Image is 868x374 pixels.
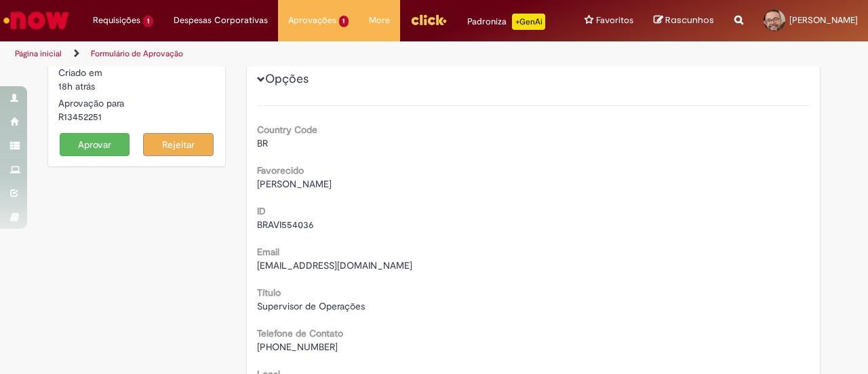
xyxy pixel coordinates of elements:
[257,259,412,272] span: [EMAIL_ADDRESS][DOMAIN_NAME]
[257,205,266,217] b: ID
[257,137,268,149] span: BR
[665,14,714,26] span: Rascunhos
[143,16,153,27] span: 1
[58,79,215,93] div: 27/08/2025 14:01:20
[789,14,858,26] span: [PERSON_NAME]
[1,7,71,34] img: ServiceNow
[15,48,62,59] a: Página inicial
[58,66,102,79] label: Criado em
[60,133,130,156] button: Aprovar
[58,80,95,92] span: 18h atrás
[257,286,281,299] b: Título
[257,341,338,353] span: [PHONE_NUMBER]
[257,300,365,312] span: Supervisor de Operações
[339,16,349,27] span: 1
[257,178,332,190] span: [PERSON_NAME]
[257,246,279,258] b: Email
[143,133,214,156] button: Rejeitar
[257,164,304,176] b: Favorecido
[257,327,343,339] b: Telefone de Contato
[654,14,714,27] a: Rascunhos
[596,14,633,27] span: Favoritos
[512,14,545,30] p: +GenAi
[10,41,568,67] ul: Trilhas de página
[93,14,140,27] span: Requisições
[369,14,390,27] span: More
[288,14,336,27] span: Aprovações
[410,10,447,30] img: click_logo_yellow_360x200.png
[467,14,545,30] div: Padroniza
[58,110,215,124] div: R13452251
[257,219,314,231] span: BRAVI554036
[91,48,183,59] a: Formulário de Aprovação
[174,14,268,27] span: Despesas Corporativas
[257,124,317,136] b: Country Code
[58,96,124,110] label: Aprovação para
